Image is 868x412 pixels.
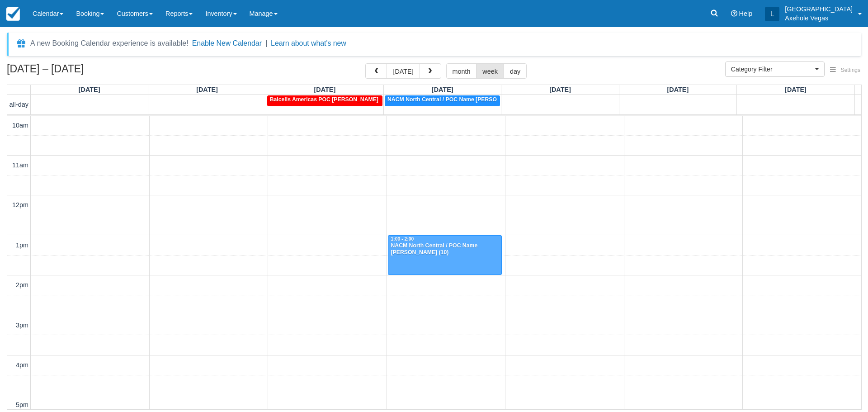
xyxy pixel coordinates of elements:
[16,401,28,408] span: 5pm
[265,39,267,47] span: |
[739,10,753,17] span: Help
[270,96,387,103] span: Baicells Americas POC [PERSON_NAME] (5)
[7,63,121,80] h2: [DATE] – [DATE]
[387,63,420,79] button: [DATE]
[314,86,336,93] span: [DATE]
[549,86,571,93] span: [DATE]
[388,235,502,275] a: 1:00 - 2:00NACM North Central / POC Name [PERSON_NAME] (10)
[841,67,860,73] span: Settings
[16,281,28,289] span: 2pm
[476,63,504,79] button: week
[12,122,28,129] span: 10am
[267,95,382,106] a: Baicells Americas POC [PERSON_NAME] (5)
[785,14,853,23] p: Axehole Vegas
[432,86,453,93] span: [DATE]
[16,361,28,369] span: 4pm
[12,161,28,169] span: 11am
[387,96,530,103] span: NACM North Central / POC Name [PERSON_NAME] (1)
[785,5,853,14] p: [GEOGRAPHIC_DATA]
[16,242,28,249] span: 1pm
[12,201,28,208] span: 12pm
[785,86,807,93] span: [DATE]
[271,39,346,47] a: Learn about what's new
[391,237,414,242] span: 1:00 - 2:00
[731,65,813,74] span: Category Filter
[825,64,866,77] button: Settings
[16,322,28,329] span: 3pm
[385,95,500,106] a: NACM North Central / POC Name [PERSON_NAME] (1)
[446,63,477,79] button: month
[504,63,527,79] button: day
[391,242,500,257] div: NACM North Central / POC Name [PERSON_NAME] (10)
[731,10,737,17] i: Help
[6,7,20,21] img: checkfront-main-nav-mini-logo.png
[30,38,189,49] div: A new Booking Calendar experience is available!
[765,7,779,21] div: L
[725,62,825,77] button: Category Filter
[192,39,262,48] button: Enable New Calendar
[79,86,100,93] span: [DATE]
[667,86,689,93] span: [DATE]
[196,86,218,93] span: [DATE]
